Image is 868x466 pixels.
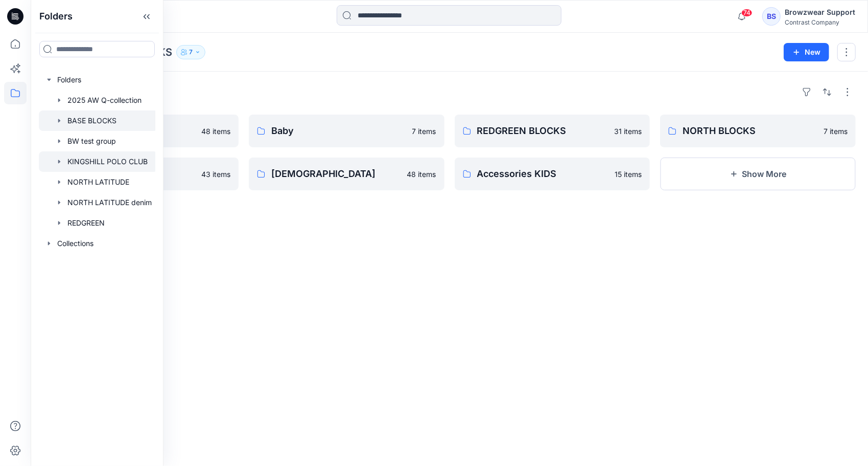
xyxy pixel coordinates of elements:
[660,158,856,190] button: Show More
[271,167,401,181] p: [DEMOGRAPHIC_DATA]
[477,124,608,138] p: REDGREEN BLOCKS
[201,126,230,137] p: 48 items
[455,158,650,190] a: Accessories KIDS15 items
[412,126,436,137] p: 7 items
[477,167,609,181] p: Accessories KIDS
[407,169,436,180] p: 48 items
[785,6,855,18] div: Browzwear Support
[614,126,642,137] p: 31 items
[785,18,855,26] div: Contrast Company
[683,124,817,138] p: NORTH BLOCKS
[615,169,642,180] p: 15 items
[176,45,205,59] button: 7
[762,7,781,26] div: BS
[741,9,753,17] span: 74
[455,115,650,147] a: REDGREEN BLOCKS31 items
[271,124,406,138] p: Baby
[784,43,829,61] button: New
[249,158,444,190] a: [DEMOGRAPHIC_DATA]48 items
[201,169,230,180] p: 43 items
[249,115,444,147] a: Baby7 items
[824,126,848,137] p: 7 items
[660,115,856,147] a: NORTH BLOCKS7 items
[189,47,193,58] p: 7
